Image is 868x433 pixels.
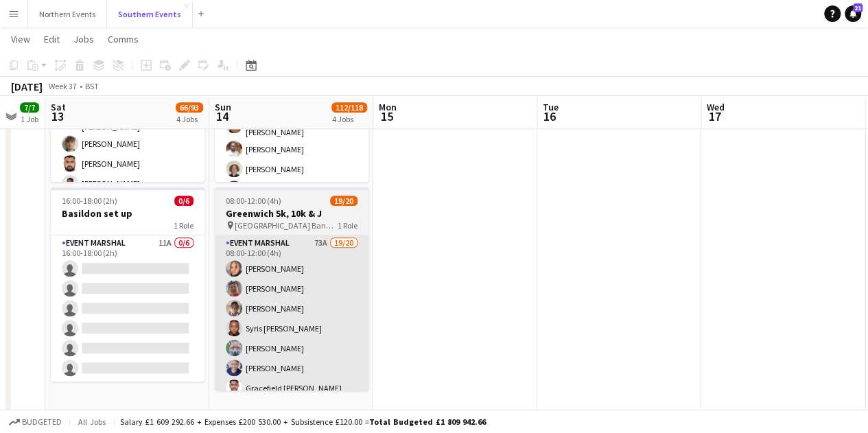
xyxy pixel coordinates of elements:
[107,1,193,27] button: Southern Events
[51,207,204,220] h3: Basildon set up
[235,220,338,231] span: [GEOGRAPHIC_DATA] Bandstand
[28,1,107,27] button: Northern Events
[108,33,139,45] span: Comms
[73,33,94,45] span: Jobs
[330,196,357,206] span: 19/20
[331,102,367,113] span: 112/118
[20,102,39,113] span: 7/7
[707,101,725,113] span: Wed
[38,30,65,48] a: Edit
[75,417,108,427] span: All jobs
[44,33,60,45] span: Edit
[853,3,863,12] span: 21
[213,108,231,124] span: 14
[215,187,368,390] app-job-card: 08:00-12:00 (4h)19/20Greenwich 5k, 10k & J [GEOGRAPHIC_DATA] Bandstand1 RoleEvent Marshal73A19/20...
[51,187,204,382] app-job-card: 16:00-18:00 (2h)0/6Basildon set up1 RoleEvent Marshal11A0/616:00-18:00 (2h)
[174,196,193,206] span: 0/6
[215,101,231,113] span: Sun
[543,101,559,113] span: Tue
[45,81,80,91] span: Week 37
[379,101,397,113] span: Mon
[845,5,861,22] a: 21
[51,235,204,382] app-card-role: Event Marshal11A0/616:00-18:00 (2h)
[705,108,725,124] span: 17
[68,30,99,48] a: Jobs
[377,108,397,124] span: 15
[369,417,486,427] span: Total Budgeted £1 809 942.66
[176,114,202,124] div: 4 Jobs
[541,108,559,124] span: 16
[5,30,36,48] a: View
[332,114,366,124] div: 4 Jobs
[174,220,193,231] span: 1 Role
[226,196,281,206] span: 08:00-12:00 (4h)
[51,101,66,113] span: Sat
[338,220,357,231] span: 1 Role
[102,30,144,48] a: Comms
[11,80,43,93] div: [DATE]
[22,417,62,427] span: Budgeted
[7,414,64,430] button: Budgeted
[21,114,38,124] div: 1 Job
[62,196,117,206] span: 16:00-18:00 (2h)
[215,207,368,220] h3: Greenwich 5k, 10k & J
[49,108,66,124] span: 13
[120,417,486,427] div: Salary £1 609 292.66 + Expenses £200 530.00 + Subsistence £120.00 =
[176,102,203,113] span: 66/93
[11,33,30,45] span: View
[85,81,99,91] div: BST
